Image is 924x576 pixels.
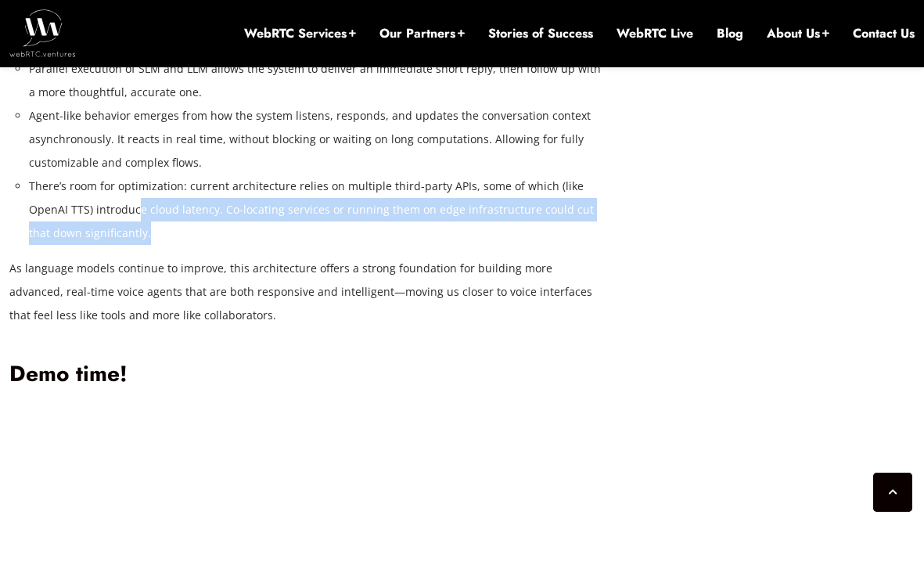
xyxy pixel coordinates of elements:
[9,9,76,56] img: WebRTC.ventures
[379,25,465,42] a: Our Partners
[767,25,829,42] a: About Us
[717,25,743,42] a: Blog
[853,25,915,42] a: Contact Us
[244,25,356,42] a: WebRTC Services
[29,175,604,245] li: There’s room for optimization: current architecture relies on multiple third-party APIs, some of ...
[29,104,604,175] li: Agent-like behavior emerges from how the system listens, responds, and updates the conversation c...
[9,361,604,388] h2: Demo time!
[488,25,593,42] a: Stories of Success
[9,257,604,327] p: As language models continue to improve, this architecture offers a strong foundation for building...
[29,57,604,104] li: Parallel execution of SLM and LLM allows the system to deliver an immediate short reply, then fol...
[617,25,693,42] a: WebRTC Live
